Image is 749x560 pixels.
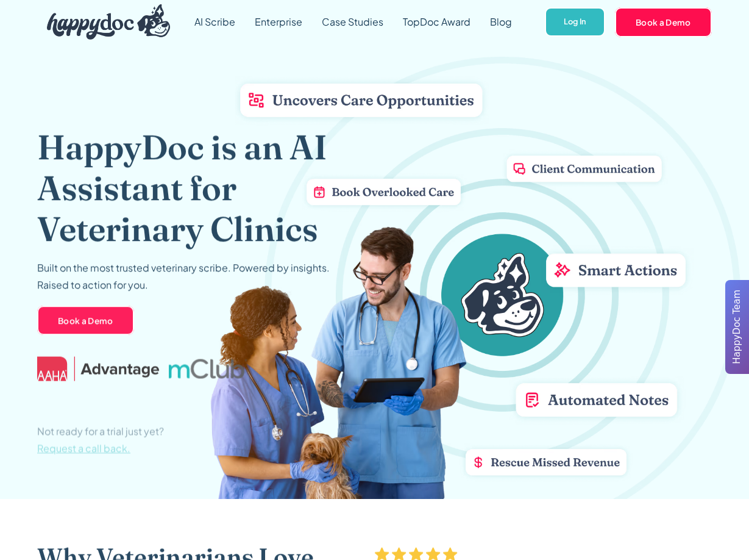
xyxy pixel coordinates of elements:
h1: HappyDoc is an AI Assistant for Veterinary Clinics [37,126,341,249]
a: home [37,1,170,43]
a: Book a Demo [37,306,134,335]
img: HappyDoc Logo: A happy dog with his ear up, listening. [47,4,170,40]
p: Built on the most trusted veterinary scribe. Powered by insights. Raised to action for you. [37,259,330,293]
a: Book a Demo [615,7,712,37]
a: Log In [545,7,605,37]
span: Request a call back. [37,442,130,454]
img: mclub logo [169,359,247,378]
img: AAHA Advantage logo [37,356,159,381]
p: Not ready for a trial just yet? [37,423,164,457]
